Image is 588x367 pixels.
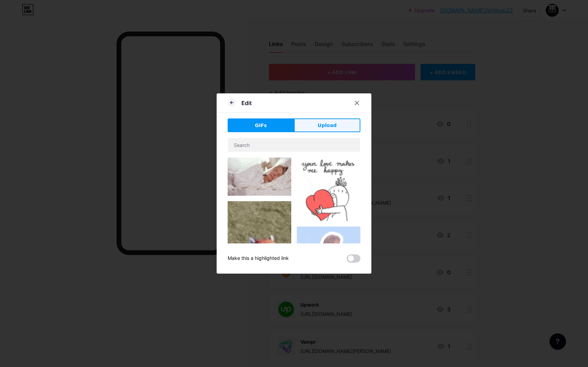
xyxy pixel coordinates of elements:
[297,227,360,290] img: Gihpy
[318,122,337,129] span: Upload
[228,158,291,196] img: Gihpy
[241,99,252,107] div: Edit
[228,254,289,263] div: Make this a highlighted link
[255,122,267,129] span: GIFs
[294,118,360,132] button: Upload
[228,138,360,152] input: Search
[228,201,291,314] img: Gihpy
[228,118,294,132] button: GIFs
[297,158,360,221] img: Gihpy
